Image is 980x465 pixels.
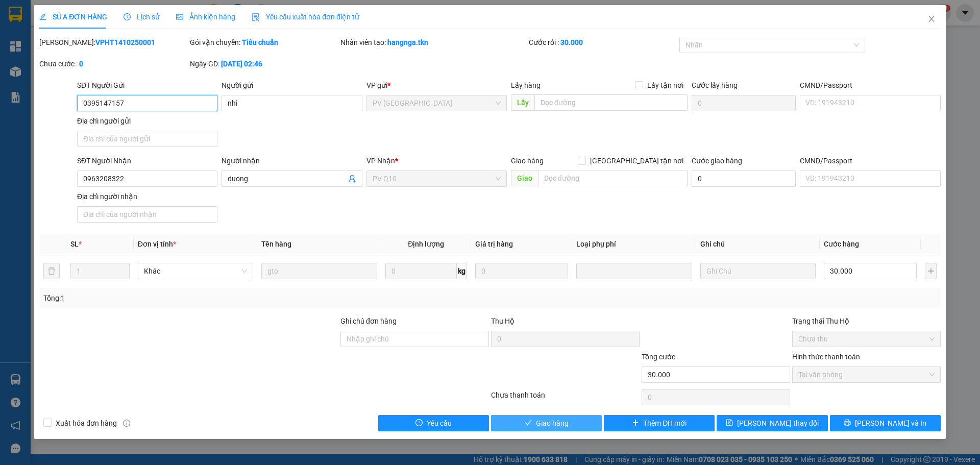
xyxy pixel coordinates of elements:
[586,155,688,166] span: [GEOGRAPHIC_DATA] tận nơi
[95,38,427,51] li: Hotline: 1900 8153
[632,419,639,427] span: plus
[124,13,131,20] span: clock-circle
[427,418,452,429] span: Yêu cầu
[475,263,568,279] input: 0
[222,155,362,166] div: Người nhận
[52,418,121,429] span: Xuất hóa đơn hàng
[692,81,738,89] label: Cước lấy hàng
[242,38,278,46] b: Tiêu chuẩn
[604,415,715,431] button: plusThêm ĐH mới
[39,13,107,21] span: SỬA ĐƠN HÀNG
[373,171,501,186] span: PV Q10
[366,80,507,91] div: VP gửi
[340,317,397,325] label: Ghi chú đơn hàng
[800,155,940,166] div: CMND/Passport
[717,415,827,431] button: save[PERSON_NAME] thay đổi
[43,292,378,304] div: Tổng: 1
[572,234,696,254] th: Loại phụ phí
[77,155,217,166] div: SĐT Người Nhận
[77,206,217,223] input: Địa chỉ của người nhận
[798,367,935,382] span: Tại văn phòng
[176,13,183,20] span: picture
[13,74,94,91] b: GỬI : PV Q10
[378,415,489,431] button: exclamation-circleYêu cầu
[144,263,247,279] span: Khác
[190,37,338,48] div: Gói vận chuyển:
[190,58,338,69] div: Ngày GD:
[340,37,527,48] div: Nhân viên tạo:
[457,263,467,279] span: kg
[475,240,513,248] span: Giá trị hàng
[536,418,569,429] span: Giao hàng
[176,13,235,21] span: Ảnh kiện hàng
[925,263,936,279] button: plus
[511,94,534,111] span: Lấy
[800,80,940,91] div: CMND/Passport
[261,263,377,279] input: VD: Bàn, Ghế
[511,157,544,165] span: Giao hàng
[340,331,489,347] input: Ghi chú đơn hàng
[252,13,359,21] span: Yêu cầu xuất hóa đơn điện tử
[222,80,362,91] div: Người gửi
[348,175,356,183] span: user-add
[366,157,395,165] span: VP Nhận
[373,95,501,111] span: PV Hòa Thành
[95,25,427,38] li: [STREET_ADDRESS][PERSON_NAME]. [GEOGRAPHIC_DATA], Tỉnh [GEOGRAPHIC_DATA]
[692,157,742,165] label: Cước giao hàng
[692,170,796,187] input: Cước giao hàng
[855,418,926,429] span: [PERSON_NAME] và In
[643,418,687,429] span: Thêm ĐH mới
[77,131,217,147] input: Địa chỉ của người gửi
[830,415,941,431] button: printer[PERSON_NAME] và In
[387,38,428,46] b: hangnga.tkn
[13,13,64,64] img: logo.jpg
[221,60,262,68] b: [DATE] 02:46
[511,170,538,186] span: Giao
[408,240,444,248] span: Định lượng
[792,315,941,327] div: Trạng thái Thu Hộ
[415,419,423,427] span: exclamation-circle
[79,60,83,68] b: 0
[39,37,188,48] div: [PERSON_NAME]:
[696,234,820,254] th: Ghi chú
[792,353,860,361] label: Hình thức thanh toán
[511,81,541,89] span: Lấy hàng
[491,317,514,325] span: Thu Hộ
[138,240,176,248] span: Đơn vị tính
[70,240,79,248] span: SL
[642,353,675,361] span: Tổng cước
[77,191,217,202] div: Địa chỉ người nhận
[917,5,946,34] button: Close
[700,263,816,279] input: Ghi Chú
[844,419,851,427] span: printer
[490,389,641,407] div: Chưa thanh toán
[124,13,160,21] span: Lịch sử
[560,38,583,46] b: 30.000
[643,80,688,91] span: Lấy tận nơi
[538,170,688,186] input: Dọc đường
[95,38,155,46] b: VPHT1410250001
[692,95,796,111] input: Cước lấy hàng
[927,15,936,23] span: close
[798,331,935,347] span: Chưa thu
[43,263,60,279] button: delete
[534,94,688,111] input: Dọc đường
[77,80,217,91] div: SĐT Người Gửi
[39,58,188,69] div: Chưa cước :
[737,418,819,429] span: [PERSON_NAME] thay đổi
[39,13,46,20] span: edit
[261,240,291,248] span: Tên hàng
[824,240,859,248] span: Cước hàng
[529,37,677,48] div: Cước rồi :
[726,419,733,427] span: save
[491,415,602,431] button: checkGiao hàng
[77,115,217,127] div: Địa chỉ người gửi
[123,420,130,427] span: info-circle
[525,419,532,427] span: check
[252,13,260,21] img: icon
